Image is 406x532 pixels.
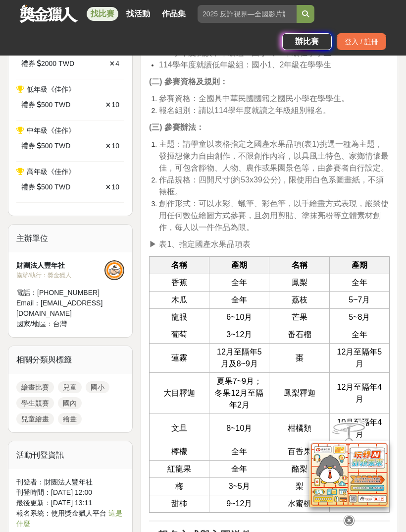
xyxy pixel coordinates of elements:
[288,330,311,339] span: 番石榴
[171,499,187,508] span: 甜柿
[171,296,187,304] span: 木瓜
[175,482,183,490] span: 梅
[27,85,75,93] span: 低年級《佳作》
[337,418,382,438] span: 10月至隔年4月
[292,296,307,304] span: 荔枝
[27,126,75,134] span: 中年級《佳作》
[16,320,53,328] span: 國家/地區：
[349,296,370,304] span: 5~7月
[337,33,386,50] div: 登入 / 註冊
[226,330,252,339] span: 3~12月
[149,77,228,86] strong: (二) 參賽資格及規則：
[284,389,315,397] span: 鳳梨釋迦
[292,278,307,287] span: 鳳梨
[53,320,67,328] span: 台灣
[171,447,187,456] span: 檸檬
[292,261,307,269] strong: 名稱
[158,7,190,21] a: 作品集
[288,499,311,508] span: 水蜜桃
[231,447,247,456] span: 全年
[159,199,389,232] span: 創作形式：可以水彩、蠟筆、彩色筆，以手繪畫方式表現，嚴禁使用任何數位繪圖方式參賽，且勿用剪貼、塗抹亮粉等立體素材創作，每人以一件作品為限。
[171,278,187,287] span: 香蕉
[231,261,247,269] strong: 產期
[198,5,297,23] input: 2025 反詐視界—全國影片競賽
[54,100,70,110] span: TWD
[16,381,54,393] a: 繪畫比賽
[167,465,191,473] span: 紅龍果
[282,33,332,50] a: 辦比賽
[16,509,122,528] a: 這是什麼
[58,59,74,69] span: TWD
[8,441,132,469] div: 活動刊登資訊
[41,141,52,151] span: 500
[16,413,54,425] a: 兒童繪畫
[296,482,304,490] span: 梨
[226,499,252,508] span: 9~12月
[352,330,367,339] span: 全年
[226,424,252,432] span: 8~10月
[58,397,82,409] a: 國內
[171,261,187,269] strong: 名稱
[296,354,304,362] span: 棗
[159,60,332,69] span: 114學年度就讀低年級組：國小1、2年級在學學生
[16,298,104,319] div: Email： [EMAIL_ADDRESS][DOMAIN_NAME]
[111,101,119,109] span: 10
[21,182,35,192] span: 禮券
[41,100,52,110] span: 500
[8,225,132,252] div: 主辦單位
[149,240,251,248] span: ▶︎ 表1、指定國產水果品項表
[27,168,75,176] span: 高年級《佳作》
[21,59,35,69] span: 禮券
[86,381,109,393] a: 國小
[215,377,263,409] span: 夏果7~9月；冬果12月至隔年2月
[41,59,56,69] span: 2000
[159,49,332,57] span: 114學年度就讀中年級組：國小3、4年級在學學生
[171,330,187,339] span: 葡萄
[58,381,82,393] a: 兒童
[288,424,311,432] span: 柑橘類
[16,498,124,508] div: 最後更新： [DATE] 13:11
[21,141,35,151] span: 禮券
[309,441,389,507] img: d2146d9a-e6f6-4337-9592-8cefde37ba6b.png
[352,261,367,269] strong: 產期
[171,424,187,432] span: 文旦
[111,183,119,191] span: 10
[352,278,367,287] span: 全年
[115,59,119,67] span: 4
[171,313,187,321] span: 龍眼
[16,288,104,298] div: 電話： [PHONE_NUMBER]
[58,413,82,425] a: 繪畫
[87,7,118,21] a: 找比賽
[159,94,349,103] span: 參賽資格：全國具中華民國國籍之國民小學在學學生。
[337,348,382,368] span: 12月至隔年5月
[54,182,70,192] span: TWD
[159,176,384,196] span: 作品規格：四開尺寸(約53x39公分)，限使用白色系圖畫紙，不須裱框。
[163,389,195,397] span: 大目釋迦
[349,313,370,321] span: 5~8月
[8,346,132,374] div: 相關分類與標籤
[159,106,331,115] span: 報名組別：請以114學年度就讀之年級組別報名。
[149,123,204,131] strong: (三) 參賽辦法：
[16,508,124,529] div: 報名系統：使用獎金獵人平台
[41,182,52,192] span: 500
[217,348,262,368] span: 12月至隔年5月及8~9月
[229,482,250,490] span: 3~5月
[231,278,247,287] span: 全年
[16,260,104,271] div: 財團法人豐年社
[231,296,247,304] span: 全年
[226,313,252,321] span: 6~10月
[292,465,307,473] span: 酪梨
[231,465,247,473] span: 全年
[16,477,124,487] div: 刊登者： 財團法人豐年社
[54,141,70,151] span: TWD
[337,383,382,403] span: 12月至隔年4月
[159,140,389,172] span: 主題：請學童以表格指定之國產水果品項(表1)挑選一種為主題，發揮想像力自由創作，不限創作內容，以具風土特色、家鄉情懷最佳，可包含靜物、人物、農作或果園景色等，由參賽者自行設定。
[122,7,154,21] a: 找活動
[21,100,35,110] span: 禮券
[111,142,119,150] span: 10
[171,354,187,362] span: 蓮霧
[288,447,311,456] span: 百香果
[16,487,124,498] div: 刊登時間： [DATE] 12:00
[292,313,307,321] span: 芒果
